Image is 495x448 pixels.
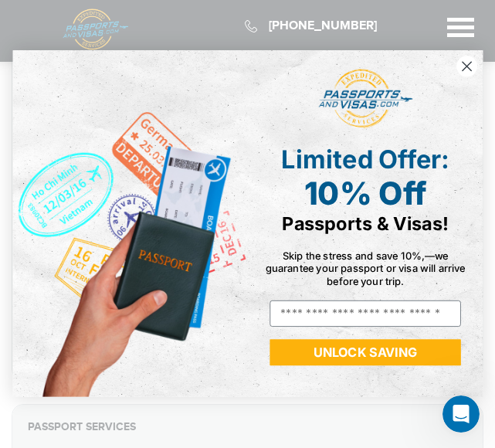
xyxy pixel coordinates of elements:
img: passports and visas [318,70,412,128]
button: UNLOCK SAVING [270,340,460,366]
span: 10% Off [303,175,426,212]
span: Passports & Visas! [282,212,449,234]
span: Skip the stress and save 10%,—we guarantee your passport or visa will arrive before your trip. [265,249,465,287]
img: de9cda0d-0715-46ca-9a25-073762a91ba7.png [12,51,247,398]
span: Limited Offer: [281,144,449,175]
iframe: Intercom live chat [442,395,480,433]
button: Close dialog [456,56,477,77]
